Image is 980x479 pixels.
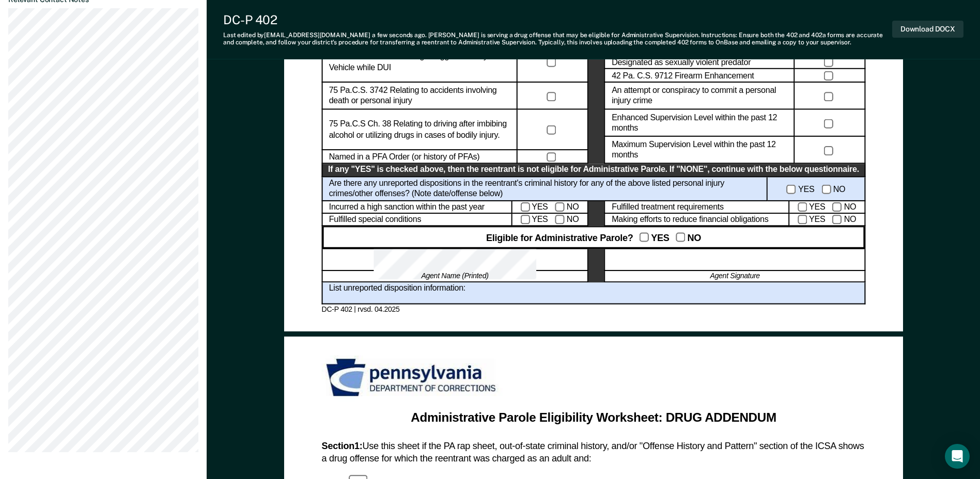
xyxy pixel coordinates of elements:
div: List unreported disposition information: [321,282,865,305]
div: Making efforts to reduce financial obligations [604,214,789,227]
div: Last edited by [EMAIL_ADDRESS][DOMAIN_NAME] . [PERSON_NAME] is serving a drug offense that may be... [223,31,892,46]
div: Use this sheet if the PA rap sheet, out-of-state criminal history, and/or "Offense History and Pa... [321,440,865,465]
div: YES NO [768,177,865,201]
b: Section 1 : [321,440,362,451]
div: Eligible for Administrative Parole? YES NO [321,227,865,249]
div: Fulfilled special conditions [321,214,511,227]
div: YES NO [512,214,588,227]
div: Are there any unreported dispositions in the reentrant's criminal history for any of the above li... [321,177,767,201]
div: DC-P 402 | rvsd. 04.2025 [321,305,865,314]
div: Administrative Parole Eligibility Worksheet: DRUG ADDENDUM [330,410,857,426]
label: Maximum Supervision Level within the past 12 months [612,139,787,161]
button: Download DOCX [892,21,963,38]
label: 75 Pa.C.S Ch. 38 Relating to driving after imbibing alcohol or utilizing drugs in cases of bodily... [329,119,510,141]
label: Enhanced Supervision Level within the past 12 months [612,113,787,134]
span: a few seconds ago [372,31,425,39]
div: Open Intercom Messenger [945,444,970,469]
div: YES NO [789,214,865,227]
div: Fulfilled treatment requirements [604,201,789,214]
label: 75 Pa.C.s. 3735.1 Relating to Agg Assault by Vehicle while DUI [329,52,510,73]
label: An attempt or conspiracy to commit a personal injury crime [612,85,787,107]
div: DC-P 402 [223,12,892,27]
img: PDOC Logo [321,355,504,401]
div: YES NO [512,201,588,214]
div: Incurred a high sanction within the past year [321,201,511,214]
div: If any "YES" is checked above, then the reentrant is not eligible for Administrative Parole. If "... [321,164,865,177]
div: Agent Signature [604,271,865,282]
label: Named in a PFA Order (or history of PFAs) [329,152,479,163]
label: 42 Pa. C.S. 9712 Firearm Enhancement [612,71,754,82]
label: 75 Pa.C.S. 3742 Relating to accidents involving death or personal injury [329,85,510,107]
label: Designated as sexually violent predator [612,57,751,68]
div: YES NO [789,201,865,214]
div: Agent Name (Printed) [321,271,588,282]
